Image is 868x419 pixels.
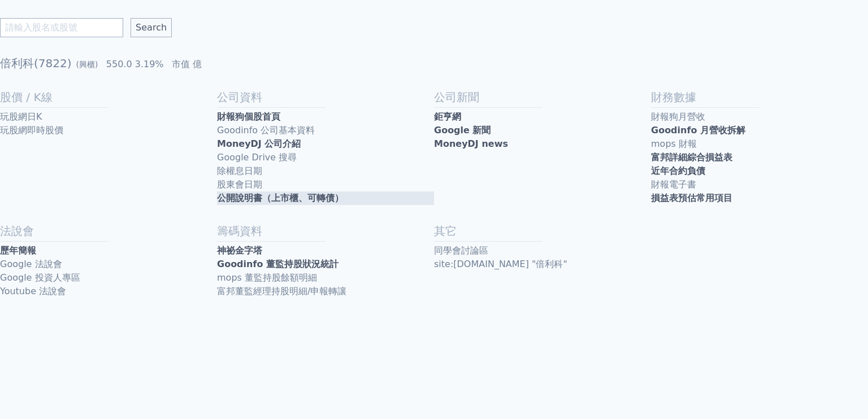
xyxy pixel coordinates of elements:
a: 鉅亨網 [434,110,651,124]
h2: 其它 [434,223,651,239]
a: Goodinfo 董監持股狀況統計 [217,257,434,271]
a: MoneyDJ news [434,137,651,151]
a: 財報狗個股首頁 [217,110,434,124]
a: 富邦董監經理持股明細/申報轉讓 [217,285,434,298]
a: Google 新聞 [434,124,651,137]
a: 富邦詳細綜合損益表 [651,151,868,164]
h2: 財務數據 [651,89,868,105]
a: site:[DOMAIN_NAME] "倍利科" [434,257,651,271]
h2: 籌碼資料 [217,223,434,239]
a: 財報電子書 [651,178,868,191]
a: 公開說明書（上市櫃、可轉債） [217,191,434,205]
a: Goodinfo 月營收拆解 [651,124,868,137]
a: Google Drive 搜尋 [217,151,434,164]
a: 近年合約負債 [651,164,868,178]
a: Goodinfo 公司基本資料 [217,124,434,137]
span: 市值 億 [172,59,202,69]
div: 聊天小工具 [811,365,868,419]
a: mops 財報 [651,137,868,151]
a: 股東會日期 [217,178,434,191]
a: 損益表預估常用項目 [651,191,868,205]
h2: 公司新聞 [434,89,651,105]
a: 神祕金字塔 [217,244,434,257]
a: 財報狗月營收 [651,110,868,124]
span: 550.0 3.19% [106,59,164,69]
input: Search [131,18,172,37]
h2: 公司資料 [217,89,434,105]
a: MoneyDJ 公司介紹 [217,137,434,151]
a: 同學會討論區 [434,244,651,257]
a: mops 董監持股餘額明細 [217,271,434,285]
a: 除權息日期 [217,164,434,178]
iframe: Chat Widget [811,365,868,419]
span: (興櫃) [76,60,98,69]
